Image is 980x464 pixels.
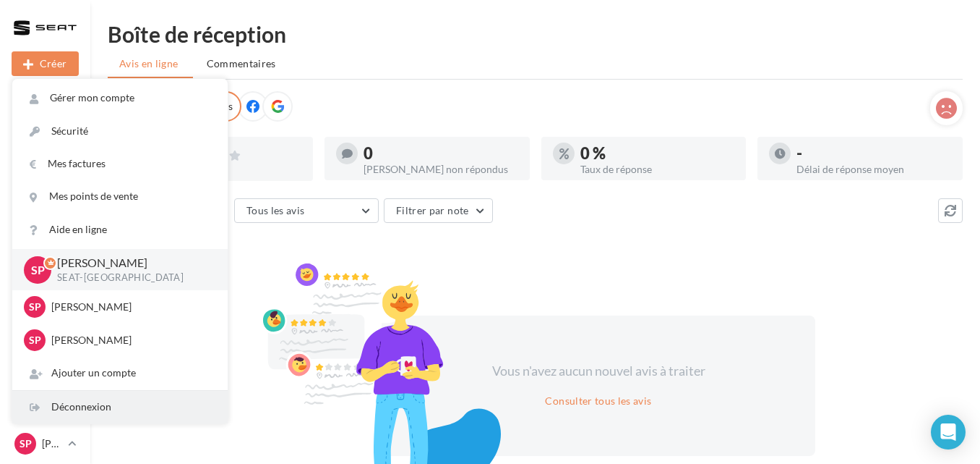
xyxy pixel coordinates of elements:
div: Boîte de réception [108,23,963,45]
div: Ajouter un compte [12,357,228,389]
p: [PERSON_NAME] [42,436,62,451]
button: Filtrer par note [384,198,493,223]
div: Déconnexion [12,391,228,423]
p: SEAT-[GEOGRAPHIC_DATA] [57,271,205,284]
span: Sp [31,261,45,278]
a: Aide en ligne [12,214,228,246]
span: Sp [20,436,32,451]
div: [PERSON_NAME] non répondus [364,164,518,174]
button: Consulter tous les avis [539,392,657,410]
p: [PERSON_NAME] [57,255,205,271]
a: Sp [PERSON_NAME] [12,430,79,457]
div: - [796,145,951,161]
div: Délai de réponse moyen [796,164,951,174]
span: Commentaires [207,56,276,71]
a: Mes points de vente [12,180,228,213]
button: Créer [12,51,79,76]
div: 0 [364,145,518,161]
div: Open Intercom Messenger [931,415,966,450]
p: [PERSON_NAME] [51,300,210,314]
span: Sp [29,300,41,314]
span: Tous les avis [246,204,305,216]
button: Tous les avis [234,198,379,223]
p: [PERSON_NAME] [51,333,210,347]
a: Mes factures [12,148,228,180]
a: Gérer mon compte [12,82,228,114]
div: 0 % [580,145,735,161]
div: Nouvelle campagne [12,51,79,76]
a: Sécurité [12,115,228,148]
div: Vous n'avez aucun nouvel avis à traiter [474,362,723,381]
span: Sp [29,333,41,347]
div: Taux de réponse [580,164,735,174]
